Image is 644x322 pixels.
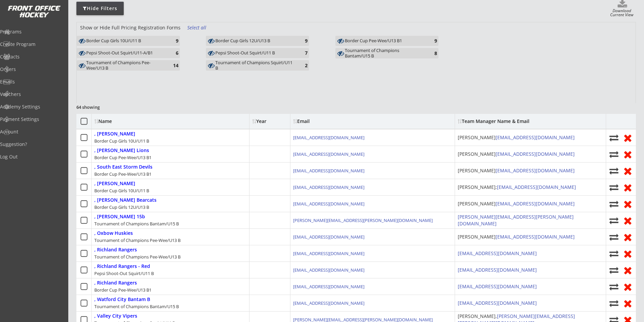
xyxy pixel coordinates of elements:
div: Tournament of Champions Pee-Wee/U13 B [86,60,165,71]
button: Remove from roster (no refund) [622,182,633,193]
div: Hide Filters [76,5,124,12]
a: [EMAIL_ADDRESS][DOMAIN_NAME] [293,267,364,273]
a: [EMAIL_ADDRESS][DOMAIN_NAME] [458,250,537,256]
div: Border Cup Girls 10U/U11 B [94,188,149,194]
a: [EMAIL_ADDRESS][DOMAIN_NAME] [293,201,364,207]
div: Tournament of Champions Bantam/U15 B [94,303,179,309]
div: Tournament of Champions Pee-Wee/U13 B [94,254,181,260]
button: Remove from roster (no refund) [622,166,633,176]
div: Tournament of Champions Bantam/U15 B [345,48,424,58]
button: Remove from roster (no refund) [622,248,633,259]
button: Remove from roster (no refund) [622,199,633,209]
div: Border Cup Pee-Wee/U13 B1 [345,38,424,44]
div: Tournament of Champions Squirt/U11 B [215,60,294,71]
button: Remove from roster (no refund) [622,132,633,143]
div: , Richland Rangers - Red [94,264,150,269]
div: Download Current View [608,9,636,18]
div: Border Cup Girls 10U/U11 B [94,138,149,144]
div: , [PERSON_NAME] Lions [94,148,149,153]
div: 9 [424,38,437,43]
a: [EMAIL_ADDRESS][DOMAIN_NAME] [293,300,364,306]
a: [EMAIL_ADDRESS][DOMAIN_NAME] [293,234,364,240]
div: , [PERSON_NAME] 15b [94,214,145,220]
a: [EMAIL_ADDRESS][DOMAIN_NAME] [458,267,537,273]
button: Move player [609,199,619,208]
div: Year [252,119,287,124]
img: FOH%20White%20Logo%20Transparent.png [7,5,61,18]
div: , [PERSON_NAME] [94,131,135,137]
button: Move player [609,299,619,308]
button: Move player [609,166,619,175]
div: , Richland Rangers [94,280,137,286]
button: Move player [609,216,619,225]
div: 6 [165,50,178,55]
a: [EMAIL_ADDRESS][DOMAIN_NAME] [293,151,364,157]
div: Tournament of Champions Bantam/U15 B [94,221,179,227]
a: [EMAIL_ADDRESS][DOMAIN_NAME] [293,168,364,174]
div: Border Cup Pee-Wee/U13 B1 [94,154,151,160]
button: Move player [609,133,619,142]
div: 64 showing [76,104,125,110]
div: , [PERSON_NAME] [94,181,135,187]
div: Border Cup Girls 12U/U13 B [215,38,294,44]
a: [EMAIL_ADDRESS][DOMAIN_NAME] [293,134,364,141]
button: Remove from roster (no refund) [622,232,633,242]
div: [PERSON_NAME] [458,134,575,141]
div: Tournament of Champions Pee-Wee/U13 B [94,237,181,243]
div: Pepsi Shoot-Out Squirt/U11 B [215,50,294,56]
button: Remove from roster (no refund) [622,265,633,275]
div: , Watford City Bantam B [94,297,150,302]
div: Pepsi Shoot-Out Squirt/U11-A/B1 [86,50,165,56]
div: Email [293,119,354,124]
div: Select all [187,24,212,31]
div: [PERSON_NAME] [458,200,575,207]
div: Team Manager Name & Email [458,119,529,124]
div: 14 [165,63,178,68]
div: Border Cup Pee-Wee/U13 B1 [94,171,151,177]
div: Pepsi Shoot-Out Squirt/U11-A/B1 [86,50,165,56]
div: 9 [294,38,308,43]
div: 8 [424,51,437,56]
a: [EMAIL_ADDRESS][DOMAIN_NAME] [496,167,575,174]
a: [EMAIL_ADDRESS][DOMAIN_NAME] [293,184,364,190]
a: [PERSON_NAME][EMAIL_ADDRESS][PERSON_NAME][DOMAIN_NAME] [293,217,433,223]
button: Remove from roster (no refund) [622,281,633,292]
div: [PERSON_NAME] [458,151,575,157]
div: , [PERSON_NAME] Bearcats [94,197,157,203]
div: Name [94,119,149,124]
button: Move player [609,266,619,275]
div: Pepsi Shoot-Out Squirt/U11 B [94,270,154,276]
div: Border Cup Pee-Wee/U13 B1 [94,287,151,293]
button: Move player [609,183,619,192]
div: [PERSON_NAME]; [458,184,576,191]
a: [PERSON_NAME][EMAIL_ADDRESS][PERSON_NAME][DOMAIN_NAME] [458,214,574,227]
a: [EMAIL_ADDRESS][DOMAIN_NAME] [496,233,575,240]
a: [EMAIL_ADDRESS][DOMAIN_NAME] [293,283,364,290]
a: [EMAIL_ADDRESS][DOMAIN_NAME] [458,300,537,306]
a: [EMAIL_ADDRESS][DOMAIN_NAME] [496,134,575,141]
a: [EMAIL_ADDRESS][DOMAIN_NAME] [293,250,364,256]
button: Remove from roster (no refund) [622,149,633,159]
div: Pepsi Shoot-Out Squirt/U11 B [215,50,294,56]
div: , Valley City Vipers [94,313,137,319]
div: Border Cup Girls 10U/U11 B [86,38,165,44]
div: [PERSON_NAME] [458,233,576,240]
div: 7 [294,50,308,55]
div: , Oxbow Huskies [94,230,133,236]
a: [EMAIL_ADDRESS][DOMAIN_NAME] [458,283,537,290]
button: Move player [609,232,619,242]
div: , South East Storm Devils [94,164,152,170]
div: Show or Hide Full Pricing Registration Forms [77,24,184,31]
div: 2 [294,63,308,68]
button: Remove from roster (no refund) [622,215,633,226]
a: [EMAIL_ADDRESS][DOMAIN_NAME] [496,151,575,157]
button: Move player [609,282,619,291]
div: , Richland Rangers [94,247,137,253]
button: Move player [609,249,619,258]
button: Move player [609,150,619,159]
